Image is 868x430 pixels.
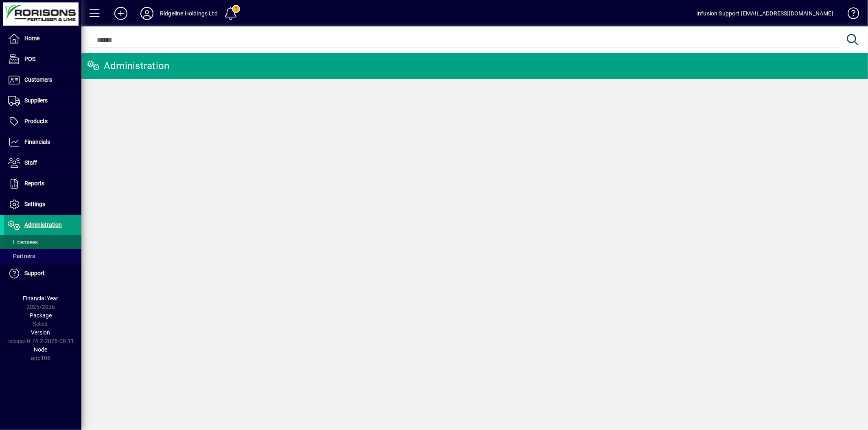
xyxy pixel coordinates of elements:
a: Support [4,263,81,284]
div: Infusion Support [EMAIL_ADDRESS][DOMAIN_NAME] [696,7,833,20]
div: Ridgeline Holdings Ltd [160,7,218,20]
a: POS [4,49,81,69]
a: Suppliers [4,91,81,111]
span: Partners [8,253,35,259]
span: Products [24,118,48,124]
a: Financials [4,132,81,152]
span: Suppliers [24,97,48,104]
span: Financial Year [23,295,59,302]
button: Add [108,6,134,21]
span: Home [24,35,39,41]
span: POS [24,56,35,62]
a: Customers [4,70,81,90]
a: Staff [4,153,81,173]
a: Partners [4,249,81,263]
span: Settings [24,201,45,207]
a: Licensees [4,235,81,249]
span: Reports [24,180,44,187]
span: Node [34,346,48,353]
span: Package [30,312,52,319]
span: Version [31,329,50,336]
a: Knowledge Base [842,2,858,28]
span: Customers [24,76,52,83]
a: Reports [4,174,81,194]
a: Home [4,28,81,49]
div: Administration [87,59,170,72]
a: Products [4,111,81,132]
span: Staff [24,159,37,166]
span: Financials [24,139,50,145]
span: Administration [24,222,62,228]
span: Support [24,270,45,276]
a: Settings [4,194,81,215]
button: Profile [134,6,160,21]
span: Licensees [8,239,38,245]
